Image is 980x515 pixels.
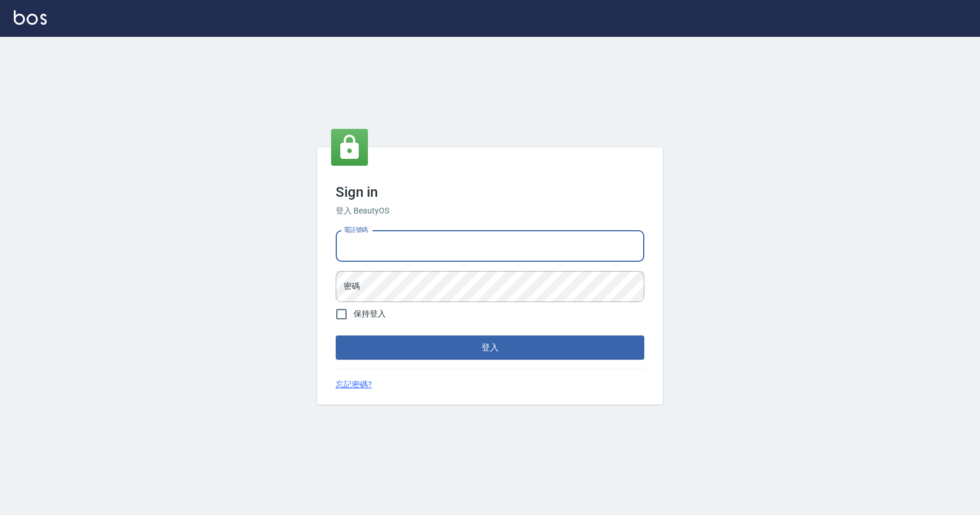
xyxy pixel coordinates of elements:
a: 忘記密碼? [336,379,372,391]
h6: 登入 BeautyOS [336,205,644,217]
button: 登入 [336,335,644,360]
h3: Sign in [336,184,644,200]
label: 電話號碼 [344,226,368,234]
img: Logo [14,10,47,25]
span: 保持登入 [354,308,386,320]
